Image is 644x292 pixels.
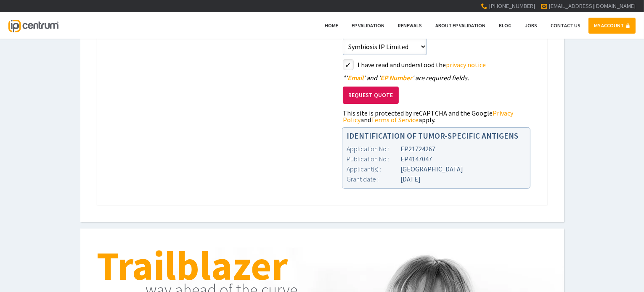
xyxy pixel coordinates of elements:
[347,174,400,184] div: Grant date :
[430,18,491,34] a: About EP Validation
[371,116,419,124] a: Terms of Service
[343,110,530,123] div: This site is protected by reCAPTCHA and the Google and apply.
[519,18,543,34] a: Jobs
[347,144,526,154] div: EP21724267
[347,154,400,164] div: Publication No :
[380,74,412,82] span: EP Number
[545,18,586,34] a: Contact Us
[347,144,400,154] div: Application No :
[347,132,526,140] h1: IDENTIFICATION OF TUMOR-SPECIFIC ANTIGENS
[8,12,58,39] a: IP Centrum
[551,22,580,29] span: Contact Us
[358,59,530,70] label: I have read and understood the
[343,59,354,70] label: styled-checkbox
[343,87,399,104] button: Request Quote
[392,18,427,34] a: Renewals
[435,22,485,29] span: About EP Validation
[446,61,486,69] a: privacy notice
[347,154,526,164] div: EP4147047
[489,2,535,10] span: [PHONE_NUMBER]
[347,164,526,174] div: [GEOGRAPHIC_DATA]
[549,2,636,10] a: [EMAIL_ADDRESS][DOMAIN_NAME]
[499,22,511,29] span: Blog
[525,22,537,29] span: Jobs
[346,18,390,34] a: EP Validation
[493,18,517,34] a: Blog
[588,18,636,34] a: MY ACCOUNT
[343,74,530,81] div: ' ' and ' ' are required fields.
[398,22,422,29] span: Renewals
[347,164,400,174] div: Applicant(s) :
[347,174,526,184] div: [DATE]
[352,22,384,29] span: EP Validation
[343,109,513,124] a: Privacy Policy
[325,22,338,29] span: Home
[319,18,344,34] a: Home
[347,74,363,82] span: Email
